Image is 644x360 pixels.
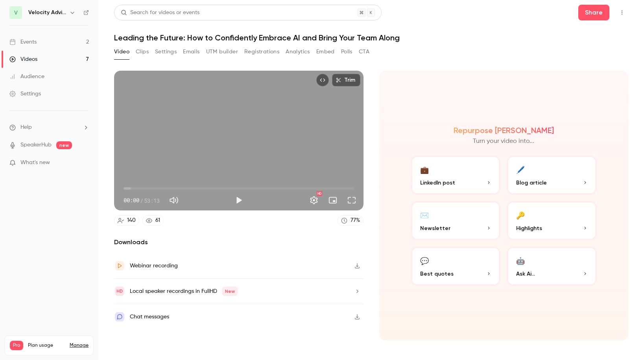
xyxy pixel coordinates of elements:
a: 140 [114,215,139,226]
button: Full screen [344,192,360,208]
div: 00:00 [124,196,160,205]
p: Turn your video into... [473,137,534,146]
button: CTA [359,46,369,58]
span: / [140,196,143,205]
div: Videos [9,55,37,63]
div: 🖊️ [516,163,525,175]
div: 💼 [420,163,429,175]
button: Polls [341,46,352,58]
button: Share [578,5,609,20]
a: SpeakerHub [20,141,52,149]
span: Best quotes [420,270,454,278]
a: Manage [70,342,89,349]
button: 💼LinkedIn post [411,155,501,195]
button: Play [231,192,247,208]
div: Settings [9,90,41,98]
div: Search for videos or events [121,9,199,17]
a: 61 [142,215,164,226]
button: Embed video [316,74,329,86]
button: 🤖Ask Ai... [507,247,597,286]
h1: Leading the Future: How to Confidently Embrace AI and Bring Your Team Along [114,33,628,42]
div: 61 [155,216,160,225]
button: Registrations [244,46,279,58]
li: help-dropdown-opener [9,123,89,132]
span: Help [20,123,32,132]
div: 77 % [351,216,360,225]
span: 53:13 [144,196,160,205]
div: Audience [9,73,44,80]
button: Top Bar Actions [616,6,628,19]
div: ✉️ [420,209,429,221]
span: 00:00 [124,196,139,205]
button: Emails [183,46,199,58]
span: Blog article [516,179,547,187]
button: Video [114,46,129,58]
span: new [56,141,72,149]
div: 🤖 [516,254,525,267]
button: Clips [136,46,149,58]
button: UTM builder [206,46,238,58]
div: Events [9,38,37,46]
button: Mute [166,192,182,208]
h2: Repurpose [PERSON_NAME] [454,126,554,135]
button: ✉️Newsletter [411,201,501,240]
h6: Velocity Advisory Group [28,9,66,16]
span: What's new [20,159,50,167]
span: LinkedIn post [420,179,455,187]
span: V [14,9,18,17]
button: Turn on miniplayer [325,192,341,208]
span: Plan usage [28,342,65,349]
button: Trim [332,74,360,86]
button: Embed [316,46,335,58]
div: Chat messages [130,312,169,322]
div: 140 [127,216,136,225]
button: Settings [155,46,177,58]
button: 💬Best quotes [411,247,501,286]
button: Settings [306,192,322,208]
span: Pro [10,341,23,350]
div: Local speaker recordings in FullHD [130,287,238,296]
div: Webinar recording [130,261,178,270]
div: 💬 [420,254,429,267]
span: Newsletter [420,224,450,232]
button: Analytics [286,46,310,58]
a: 77% [338,215,364,226]
button: 🖊️Blog article [507,155,597,195]
button: 🔑Highlights [507,201,597,240]
span: Ask Ai... [516,270,535,278]
span: New [222,287,238,296]
h2: Downloads [114,238,364,247]
iframe: Noticeable Trigger [79,159,89,166]
div: 🔑 [516,209,525,221]
span: Highlights [516,224,542,232]
div: HD [317,191,322,196]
